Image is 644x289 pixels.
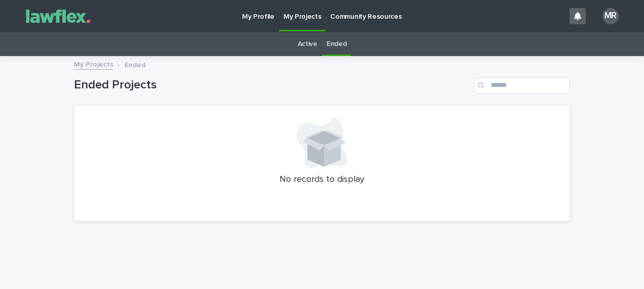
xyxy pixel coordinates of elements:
[602,8,619,24] div: MR
[125,59,145,70] p: Ended
[327,32,346,56] a: Ended
[298,32,317,56] a: Active
[20,6,96,26] img: Gnvw4qrBSHOAfo8VMhG6
[86,174,558,185] p: No records to display
[474,77,570,93] input: Search
[74,78,470,92] h1: Ended Projects
[74,58,113,70] a: My Projects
